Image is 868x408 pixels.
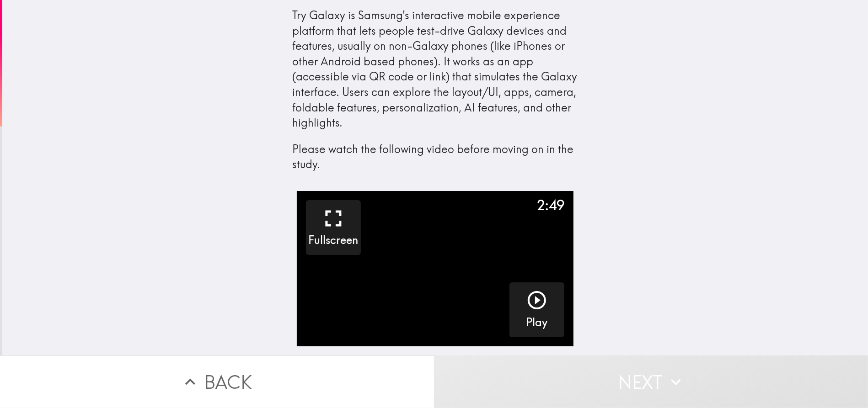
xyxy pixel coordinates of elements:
div: Try Galaxy is Samsung's interactive mobile experience platform that lets people test-drive Galaxy... [293,8,578,172]
button: Next [434,355,868,408]
button: Fullscreen [306,200,361,255]
p: Please watch the following video before moving on in the study. [293,142,578,172]
h5: Play [526,315,547,330]
button: Play [509,282,564,337]
div: 2:49 [537,196,564,215]
h5: Fullscreen [309,233,359,248]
